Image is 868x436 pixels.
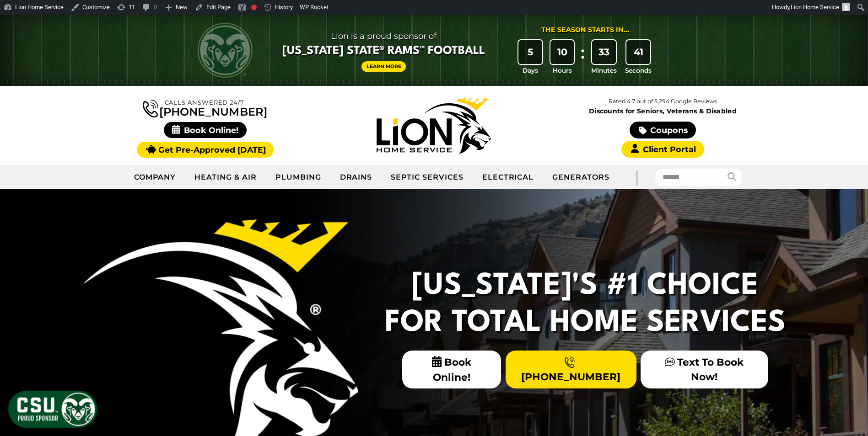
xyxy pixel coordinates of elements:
a: Drains [331,166,382,189]
div: 10 [550,40,574,64]
span: Book Online! [402,351,501,388]
a: [PHONE_NUMBER] [506,351,636,388]
span: Book Online! [164,122,247,138]
span: [US_STATE] State® Rams™ Football [282,43,485,59]
a: [PHONE_NUMBER] [143,98,267,117]
a: Learn More [361,61,406,72]
div: Focus keyphrase not set [251,5,257,10]
a: Client Portal [621,141,704,158]
a: Plumbing [266,166,331,189]
span: Discounts for Seniors, Veterans & Disabled [550,108,776,114]
div: 41 [626,40,650,64]
a: Electrical [473,166,544,189]
img: Lion Home Service [377,98,491,154]
a: Text To Book Now! [641,351,768,388]
a: Company [125,166,186,189]
h2: [US_STATE]'s #1 Choice For Total Home Services [379,268,791,341]
img: CSU Rams logo [198,23,253,78]
a: Get Pre-Approved [DATE] [137,142,274,158]
div: 33 [592,40,616,64]
div: | [619,165,655,189]
a: Heating & Air [185,166,266,189]
span: Lion Home Service [791,4,839,11]
div: 5 [518,40,542,64]
a: Generators [543,166,619,189]
span: Seconds [625,66,652,75]
div: The Season Starts in... [541,25,629,35]
img: CSU Sponsor Badge [7,389,98,429]
div: : [578,40,587,75]
p: Rated 4.7 out of 5,294 Google Reviews [548,96,777,106]
a: Septic Services [382,166,473,189]
a: Coupons [630,122,695,138]
span: Hours [553,66,572,75]
span: Days [523,66,538,75]
span: Lion is a proud sponsor of [282,29,485,43]
span: Minutes [591,66,617,75]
